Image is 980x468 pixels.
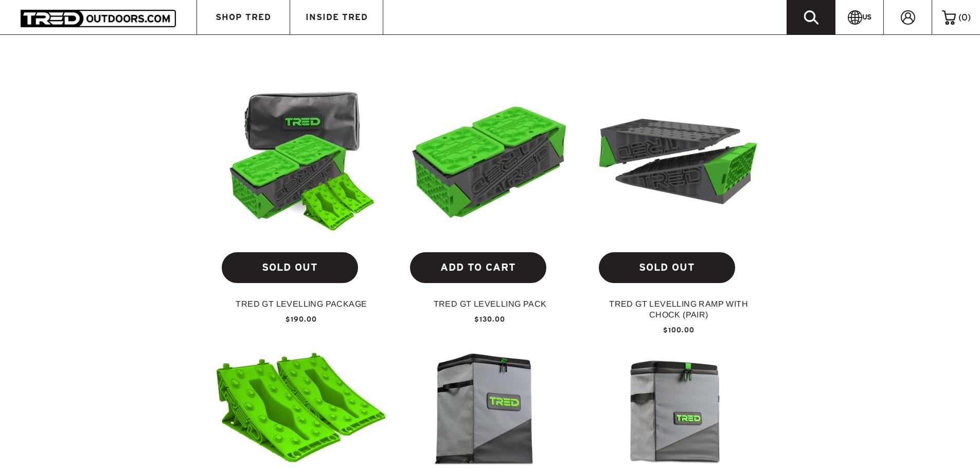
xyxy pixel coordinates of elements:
[958,13,971,22] span: ( )
[663,326,694,334] span: $100.00
[593,298,765,327] a: TRED GT LEVELLING RAMP WITH CHOCK (PAIR)
[593,72,765,244] a: TRED GT LEVELLING RAMP WITH CHOCK (PAIR)
[216,72,388,244] a: TRED GT Levelling Package
[599,252,735,283] a: SOLD OUT
[306,13,368,22] span: INSIDE TRED
[593,350,765,464] a: TRED GT Collapsible Travel Bin
[404,298,576,315] a: TRED GT LEVELLING PACK
[21,10,176,27] img: TRED Outdoors America
[410,252,546,283] a: ADD TO CART
[474,315,505,323] span: $130.00
[942,10,956,25] img: cart-icon
[286,315,317,323] span: $190.00
[216,350,388,464] a: TRED GT WHEEL CHOCK
[961,12,968,22] span: 0
[404,350,576,464] a: TRED GT Collapsible Camp Bin
[216,13,271,22] span: SHOP TRED
[404,72,576,244] a: TRED GT LEVELLING PACK
[593,326,765,333] a: $100.00
[216,298,388,315] a: TRED GT Levelling Package
[404,315,576,323] a: $130.00
[216,315,388,323] a: $190.00
[222,252,358,283] a: SOLD OUT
